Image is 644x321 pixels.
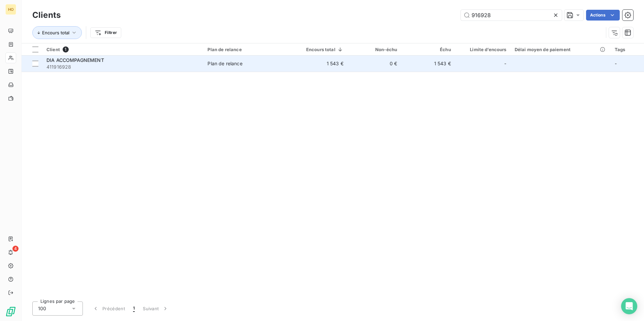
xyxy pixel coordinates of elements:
[207,60,242,67] div: Plan de relance
[459,47,507,52] div: Limite d’encours
[133,305,135,312] span: 1
[295,47,344,52] div: Encours total
[615,47,640,52] div: Tags
[615,61,617,66] span: -
[32,26,82,39] button: Encours total
[5,4,16,15] div: HO
[405,47,451,52] div: Échu
[504,60,506,67] span: -
[461,10,562,21] input: Rechercher
[515,47,607,52] div: Délai moyen de paiement
[88,301,129,316] button: Précédent
[621,298,637,314] div: Open Intercom Messenger
[32,9,61,21] h3: Clients
[348,56,401,72] td: 0 €
[207,47,287,52] div: Plan de relance
[586,10,620,21] button: Actions
[46,57,104,63] span: DIA ACCOMPAGNEMENT
[352,47,397,52] div: Non-échu
[12,246,19,252] span: 4
[5,306,16,317] img: Logo LeanPay
[139,301,173,316] button: Suivant
[129,301,139,316] button: 1
[90,27,121,38] button: Filtrer
[46,64,199,70] span: 411916928
[46,47,60,52] span: Client
[38,305,46,312] span: 100
[401,56,455,72] td: 1 543 €
[291,56,348,72] td: 1 543 €
[42,30,69,35] span: Encours total
[63,46,69,52] span: 1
